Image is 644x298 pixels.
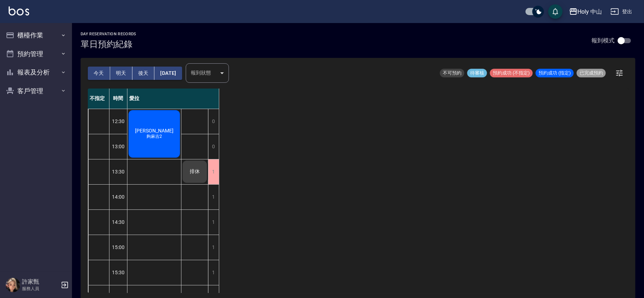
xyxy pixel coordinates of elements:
button: 登出 [608,5,635,18]
div: 不指定 [88,89,109,109]
button: 後天 [132,67,155,80]
div: 15:30 [109,260,127,285]
div: 時間 [109,89,127,109]
div: 0 [208,109,219,134]
div: 13:30 [109,159,127,184]
button: Holy 中山 [566,4,605,19]
div: 1 [208,159,219,184]
div: 14:30 [109,209,127,235]
div: 14:00 [109,184,127,209]
div: 1 [208,185,219,209]
button: 明天 [110,67,132,80]
div: 1 [208,210,219,235]
button: 客戶管理 [3,82,69,100]
h3: 單日預約紀錄 [81,39,136,49]
span: 預約成功 (不指定) [490,70,533,76]
span: 夠麻吉2 [145,134,163,140]
button: 報表及分析 [3,63,69,82]
button: save [548,4,563,19]
span: 待審核 [467,70,487,76]
div: 12:30 [109,109,127,134]
p: 服務人員 [22,285,59,292]
span: 排休 [188,168,201,175]
h5: 許家甄 [22,278,59,285]
span: 已完成預約 [577,70,606,76]
span: [PERSON_NAME] [134,128,175,134]
div: 0 [208,134,219,159]
button: 預約管理 [3,45,69,63]
div: 愛拉 [127,89,219,109]
div: 1 [208,260,219,285]
span: 不可預約 [440,70,464,76]
button: 櫃檯作業 [3,26,69,45]
div: 1 [208,235,219,260]
h2: day Reservation records [81,32,136,36]
img: Person [6,278,20,292]
span: 預約成功 (指定) [536,70,574,76]
div: Holy 中山 [578,7,602,16]
img: Logo [9,6,29,15]
div: 13:00 [109,134,127,159]
div: 15:00 [109,235,127,260]
button: [DATE] [154,67,182,80]
p: 報到模式 [591,37,614,44]
button: 今天 [88,67,110,80]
